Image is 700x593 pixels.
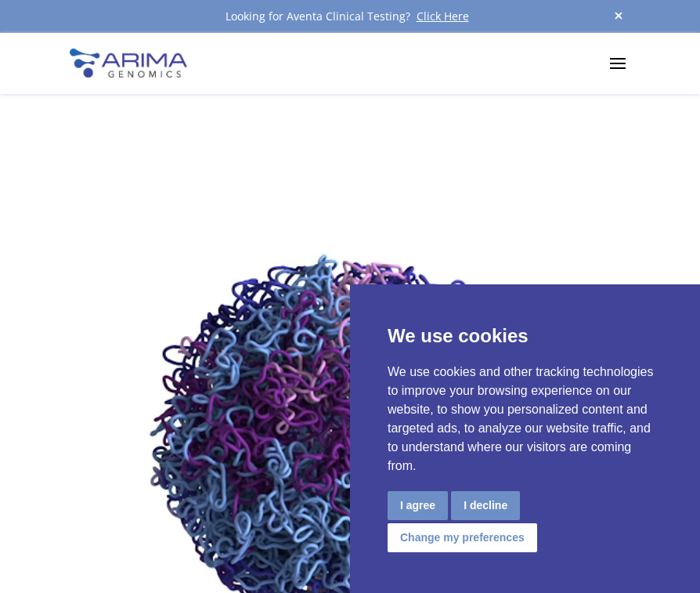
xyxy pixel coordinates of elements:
button: I agree [388,491,448,520]
div: Looking for Aventa Clinical Testing? [70,6,630,27]
a: Click Here [410,9,475,24]
p: We use cookies and other tracking technologies to improve your browsing experience on our website... [388,363,662,475]
button: I decline [451,491,520,520]
button: Change my preferences [388,523,537,552]
p: We use cookies [388,322,662,350]
img: Arima-Genomics-logo [70,49,187,78]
